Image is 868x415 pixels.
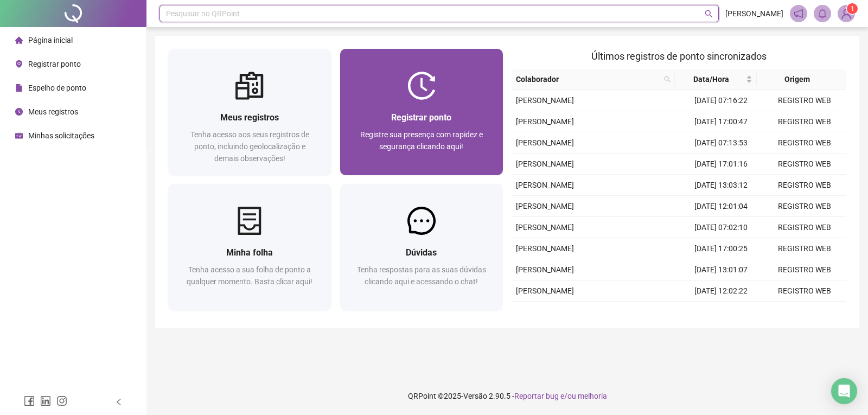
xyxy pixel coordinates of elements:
span: Dúvidas [406,247,437,258]
td: REGISTRO WEB [763,259,846,280]
a: DúvidasTenha respostas para as suas dúvidas clicando aqui e acessando o chat! [340,184,503,310]
span: search [705,10,713,18]
td: REGISTRO WEB [763,132,846,154]
th: Origem [757,69,839,90]
span: [PERSON_NAME] [516,181,574,189]
span: Reportar bug e/ou melhoria [514,392,607,400]
span: left [115,398,123,406]
a: Meus registrosTenha acesso aos seus registros de ponto, incluindo geolocalização e demais observa... [168,49,331,175]
span: Data/Hora [679,73,744,85]
span: [PERSON_NAME] [516,159,574,168]
span: Minha folha [226,247,273,258]
td: [DATE] 07:01:34 [679,302,763,323]
span: [PERSON_NAME] [725,8,783,20]
span: environment [15,60,23,68]
span: schedule [15,132,23,139]
span: [PERSON_NAME] [516,223,574,232]
td: [DATE] 17:01:16 [679,154,763,175]
th: Data/Hora [675,69,757,90]
footer: QRPoint © 2025 - 2.90.5 - [146,377,868,415]
span: Últimos registros de ponto sincronizados [591,50,767,62]
span: Meus registros [28,107,78,116]
td: [DATE] 13:03:12 [679,175,763,196]
span: Registrar ponto [28,60,81,68]
span: 1 [851,5,854,12]
td: [DATE] 12:01:04 [679,196,763,217]
td: REGISTRO WEB [763,238,846,259]
span: Minhas solicitações [28,131,94,140]
td: [DATE] 12:02:22 [679,280,763,302]
span: [PERSON_NAME] [516,265,574,274]
div: Open Intercom Messenger [831,378,857,404]
span: search [664,76,671,82]
span: clock-circle [15,108,23,116]
td: REGISTRO WEB [763,302,846,323]
span: file [15,84,23,92]
span: notification [794,9,803,18]
span: [PERSON_NAME] [516,244,574,253]
td: [DATE] 07:16:22 [679,90,763,111]
span: Tenha respostas para as suas dúvidas clicando aqui e acessando o chat! [357,265,486,286]
span: Tenha acesso aos seus registros de ponto, incluindo geolocalização e demais observações! [190,130,309,163]
span: instagram [56,395,67,406]
td: REGISTRO WEB [763,90,846,111]
td: REGISTRO WEB [763,111,846,132]
span: [PERSON_NAME] [516,117,574,126]
span: Versão [463,392,487,400]
span: facebook [24,395,35,406]
span: [PERSON_NAME] [516,96,574,105]
img: 92666 [838,5,854,22]
td: [DATE] 07:13:53 [679,132,763,154]
a: Registrar pontoRegistre sua presença com rapidez e segurança clicando aqui! [340,49,503,175]
span: Tenha acesso a sua folha de ponto a qualquer momento. Basta clicar aqui! [187,265,312,286]
span: Registre sua presença com rapidez e segurança clicando aqui! [360,130,483,151]
td: REGISTRO WEB [763,154,846,175]
span: Meus registros [220,112,279,123]
span: Colaborador [516,73,660,85]
td: [DATE] 07:02:10 [679,217,763,238]
span: Página inicial [28,36,73,44]
span: linkedin [40,395,51,406]
span: Registrar ponto [391,112,451,123]
span: bell [818,9,827,18]
td: [DATE] 13:01:07 [679,259,763,280]
span: [PERSON_NAME] [516,286,574,295]
span: search [662,71,673,87]
td: [DATE] 17:00:47 [679,111,763,132]
span: [PERSON_NAME] [516,202,574,210]
span: home [15,36,23,44]
td: REGISTRO WEB [763,280,846,302]
td: REGISTRO WEB [763,196,846,217]
sup: Atualize o seu contato no menu Meus Dados [847,3,858,14]
a: Minha folhaTenha acesso a sua folha de ponto a qualquer momento. Basta clicar aqui! [168,184,331,310]
td: [DATE] 17:00:25 [679,238,763,259]
span: [PERSON_NAME] [516,138,574,147]
td: REGISTRO WEB [763,217,846,238]
td: REGISTRO WEB [763,175,846,196]
span: Espelho de ponto [28,84,86,92]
